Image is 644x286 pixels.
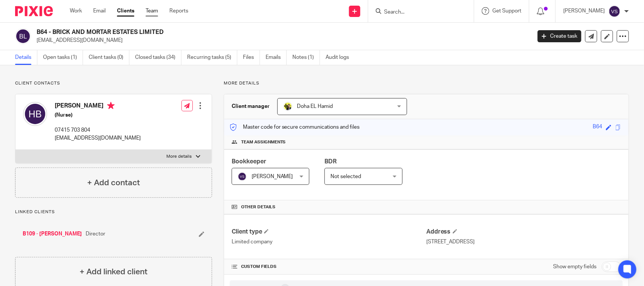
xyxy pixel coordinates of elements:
img: Doha-Starbridge.jpg [283,102,292,111]
p: [PERSON_NAME] [563,7,605,15]
a: Recurring tasks (5) [187,50,237,65]
p: Client contacts [15,80,212,86]
a: Closed tasks (34) [135,50,181,65]
h4: + Add linked client [80,266,148,278]
span: Doha EL Hamid [297,104,333,109]
span: [PERSON_NAME] [252,174,293,179]
span: Team assignments [241,139,286,145]
a: Work [70,7,82,15]
p: [EMAIL_ADDRESS][DOMAIN_NAME] [55,134,141,142]
img: Pixie [15,6,53,16]
i: Primary [107,102,115,109]
a: Open tasks (1) [43,50,83,65]
a: Email [93,7,106,15]
label: Show empty fields [553,263,596,271]
span: Bookkeeper [232,158,266,165]
a: Files [243,50,260,65]
img: svg%3E [609,5,621,17]
p: 07415 703 804 [55,126,141,134]
span: BDR [324,158,337,165]
h3: Client manager [232,103,270,110]
span: Get Support [492,8,521,14]
span: Director [86,230,105,238]
p: More details [167,154,192,160]
a: Client tasks (0) [89,50,129,65]
p: Limited company [232,238,426,246]
h2: B64 - BRICK AND MORTAR ESTATES LIMITED [37,28,428,36]
input: Search [383,9,451,16]
p: Master code for secure communications and files [230,123,360,131]
a: Details [15,50,37,65]
a: Create task [538,30,581,42]
img: svg%3E [15,28,31,44]
h4: [PERSON_NAME] [55,102,141,111]
p: More details [224,80,629,86]
a: B109 - [PERSON_NAME] [23,230,82,238]
a: Notes (1) [292,50,320,65]
a: Emails [266,50,287,65]
h5: (Nurse) [55,111,141,119]
a: Audit logs [326,50,355,65]
span: Other details [241,204,275,210]
h4: Address [426,228,621,236]
h4: + Add contact [87,177,140,189]
img: svg%3E [23,102,47,126]
p: [EMAIL_ADDRESS][DOMAIN_NAME] [37,37,526,44]
a: Team [146,7,158,15]
h4: CUSTOM FIELDS [232,264,426,270]
p: [STREET_ADDRESS] [426,238,621,246]
div: B64 [593,123,602,132]
h4: Client type [232,228,426,236]
p: Linked clients [15,209,212,215]
img: svg%3E [238,172,247,181]
a: Clients [117,7,134,15]
a: Reports [169,7,188,15]
span: Not selected [330,174,361,179]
